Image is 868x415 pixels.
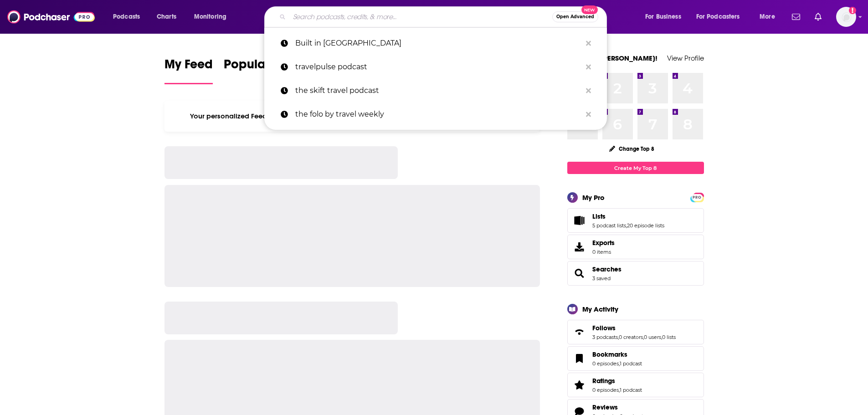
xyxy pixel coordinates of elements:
a: 5 podcast lists [592,222,626,229]
p: the folo by travel weekly [295,102,581,126]
span: , [619,360,620,367]
div: Search podcasts, credits, & more... [273,6,616,27]
a: Lists [592,212,664,220]
span: Logged in as KaitlynEsposito [836,7,856,27]
img: User Profile [836,7,856,27]
a: 3 podcasts [592,334,618,340]
svg: Add a profile image [849,7,856,14]
span: Follows [592,324,616,332]
a: 3 saved [592,275,611,282]
a: Charts [151,10,182,24]
span: Charts [157,10,176,23]
a: Popular Feed [224,56,301,84]
button: open menu [639,10,693,24]
span: 0 items [592,249,615,255]
span: , [626,222,627,229]
span: Ratings [592,377,615,385]
a: Create My Top 8 [567,162,704,174]
button: Open AdvancedNew [552,11,598,22]
span: Exports [592,239,615,247]
a: 0 episodes [592,387,619,393]
a: Exports [567,235,704,259]
span: More [760,10,775,23]
span: For Business [645,10,681,23]
a: View Profile [667,54,704,62]
span: , [661,334,662,340]
p: the skift travel podcast [295,79,581,102]
span: , [618,334,619,340]
span: Monitoring [194,10,226,23]
a: Follows [592,324,676,332]
a: Bookmarks [570,352,589,365]
span: , [643,334,644,340]
a: Follows [570,326,589,338]
span: For Podcasters [696,10,740,23]
a: Searches [570,267,589,280]
span: Lists [567,208,704,233]
span: Exports [570,241,589,253]
button: open menu [107,10,152,24]
a: the skift travel podcast [264,79,607,102]
a: 0 episodes [592,360,619,367]
p: travelpulse podcast [295,55,581,79]
p: Built in America [295,31,581,55]
span: My Feed [164,56,213,77]
span: Open Advanced [556,15,594,19]
a: Show notifications dropdown [788,9,804,25]
span: Bookmarks [592,350,627,359]
input: Search podcasts, credits, & more... [289,10,552,24]
div: Your personalized Feed is curated based on the Podcasts, Creators, Users, and Lists that you Follow. [164,101,540,132]
span: Ratings [567,373,704,397]
a: the folo by travel weekly [264,102,607,126]
span: Bookmarks [567,346,704,371]
a: My Feed [164,56,213,84]
a: Searches [592,265,621,273]
a: 1 podcast [620,387,642,393]
span: , [619,387,620,393]
button: open menu [188,10,238,24]
a: 0 users [644,334,661,340]
a: Ratings [570,379,589,391]
span: Podcasts [113,10,140,23]
a: 0 lists [662,334,676,340]
div: My Activity [582,305,618,313]
div: My Pro [582,193,605,202]
a: 0 creators [619,334,643,340]
button: open menu [690,10,753,24]
span: Lists [592,212,606,220]
span: Reviews [592,403,618,411]
span: Popular Feed [224,56,301,77]
a: Bookmarks [592,350,642,359]
a: 1 podcast [620,360,642,367]
button: Show profile menu [836,7,856,27]
a: PRO [692,194,703,200]
a: Built in [GEOGRAPHIC_DATA] [264,31,607,55]
a: Welcome [PERSON_NAME]! [567,54,657,62]
a: 20 episode lists [627,222,664,229]
img: Podchaser - Follow, Share and Rate Podcasts [7,8,95,26]
a: Show notifications dropdown [811,9,825,25]
span: New [581,5,598,14]
button: Change Top 8 [604,143,660,154]
span: Searches [567,261,704,286]
a: travelpulse podcast [264,55,607,79]
button: open menu [753,10,786,24]
span: Follows [567,320,704,344]
a: Ratings [592,377,642,385]
a: Lists [570,214,589,227]
a: Reviews [592,403,646,411]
